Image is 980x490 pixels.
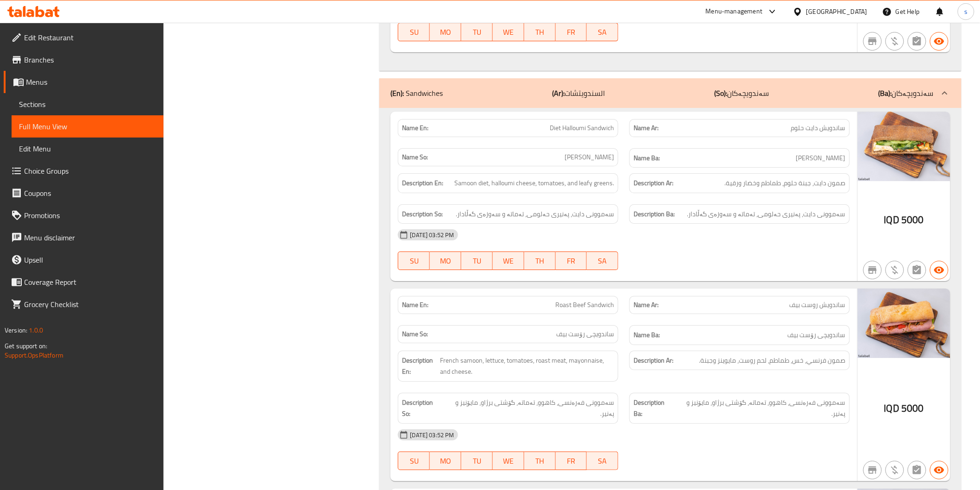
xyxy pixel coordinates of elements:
[863,461,882,479] button: Not branch specific item
[465,454,489,468] span: TU
[24,232,156,243] span: Menu disclaimer
[24,276,156,288] span: Coverage Report
[863,261,882,279] button: Not branch specific item
[5,349,63,361] a: Support.OpsPlatform
[528,254,552,268] span: TH
[402,329,428,339] strong: Name So:
[879,86,892,100] b: (Ba):
[4,293,163,315] a: Grocery Checklist
[908,461,926,479] button: Not has choices
[440,355,614,377] span: French samoon, lettuce, tomatoes, roast meat, mayonnaise, and cheese.
[4,49,163,71] a: Branches
[788,329,846,341] span: ساندویچی رۆست بیف
[12,138,163,160] a: Edit Menu
[19,99,156,110] span: Sections
[556,452,587,470] button: FR
[884,211,899,229] span: IQD
[930,461,949,479] button: Available
[676,397,846,420] span: سەموونی فەرەنسی، کاهوو، تەماتە، گۆشتی برژاو، مایۆنیز و پەنیر.
[465,25,489,39] span: TU
[402,300,428,310] strong: Name En:
[456,208,614,220] span: سەموونی دایت، پەنیری حەلومی، تەماتە و سەوزەی گەڵادار.
[465,254,489,268] span: TU
[587,251,618,270] button: SA
[4,71,163,93] a: Menus
[565,152,614,162] span: [PERSON_NAME]
[634,152,660,164] strong: Name Ba:
[444,397,615,420] span: سەموونی فەرەنسی، کاهوو، تەماتە، گۆشتی برژاو، مایۆنیز و پەنیر.
[398,23,430,41] button: SU
[524,23,556,41] button: TH
[24,165,156,176] span: Choice Groups
[4,226,163,249] a: Menu disclaimer
[12,93,163,115] a: Sections
[901,211,924,229] span: 5000
[496,454,521,468] span: WE
[587,23,618,41] button: SA
[634,397,674,420] strong: Description Ba:
[556,329,614,339] span: ساندویچی رۆست بیف
[19,143,156,154] span: Edit Menu
[24,188,156,199] span: Coupons
[29,324,43,336] span: 1.0.0
[493,23,524,41] button: WE
[454,177,614,189] span: Samoon diet, halloumi cheese, tomatoes, and leafy greens.
[930,32,949,50] button: Available
[5,340,47,352] span: Get support on:
[634,123,659,133] strong: Name Ar:
[591,25,615,39] span: SA
[5,324,27,336] span: Version:
[587,452,618,470] button: SA
[559,254,584,268] span: FR
[402,123,428,133] strong: Name En:
[908,32,926,50] button: Not has choices
[715,88,769,99] p: سەندویچەکان
[863,32,882,50] button: Not branch specific item
[634,208,675,220] strong: Description Ba:
[398,452,430,470] button: SU
[699,355,846,366] span: صمون فرنسي، خس، طماطم، لحم روست، مايوينز وجبنة.
[433,254,458,268] span: MO
[687,208,846,220] span: سەموونی دایت، پەنیری حەلومی، تەماتە و سەوزەی گەڵادار.
[930,261,949,279] button: Available
[591,454,615,468] span: SA
[553,86,565,100] b: (Ar):
[402,208,443,220] strong: Description So:
[964,6,967,17] span: s
[556,23,587,41] button: FR
[591,254,615,268] span: SA
[791,123,846,133] span: ساندويش دايت حلوم
[556,251,587,270] button: FR
[402,177,443,189] strong: Description En:
[402,254,426,268] span: SU
[4,249,163,271] a: Upsell
[524,452,556,470] button: TH
[402,25,426,39] span: SU
[406,231,458,239] span: [DATE] 03:52 PM
[402,355,438,377] strong: Description En:
[4,160,163,182] a: Choice Groups
[634,329,660,341] strong: Name Ba:
[433,25,458,39] span: MO
[715,86,728,100] b: (So):
[461,452,493,470] button: TU
[796,152,846,164] span: [PERSON_NAME]
[559,454,584,468] span: FR
[493,452,524,470] button: WE
[493,251,524,270] button: WE
[19,121,156,132] span: Full Menu View
[806,6,867,17] div: [GEOGRAPHIC_DATA]
[634,355,673,366] strong: Description Ar:
[430,23,461,41] button: MO
[461,251,493,270] button: TU
[4,26,163,49] a: Edit Restaurant
[402,152,428,162] strong: Name So:
[390,86,404,100] b: (En):
[559,25,584,39] span: FR
[402,397,442,420] strong: Description So:
[4,271,163,293] a: Coverage Report
[24,254,156,265] span: Upsell
[430,452,461,470] button: MO
[886,32,904,50] button: Purchased item
[12,115,163,138] a: Full Menu View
